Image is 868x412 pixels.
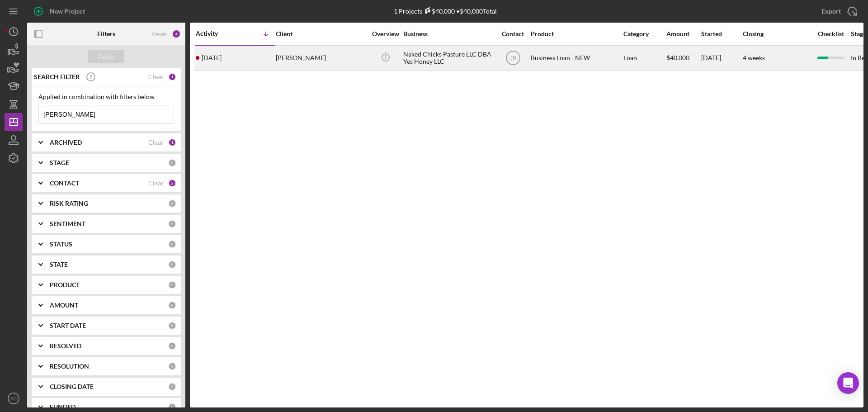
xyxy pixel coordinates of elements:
[50,241,72,248] b: STATUS
[368,30,402,38] div: Overview
[821,2,841,20] div: Export
[202,54,222,62] time: 2025-09-15 18:56
[98,50,115,63] div: Apply
[50,261,68,268] b: STATE
[168,159,176,167] div: 0
[148,180,164,187] div: Clear
[701,30,742,38] div: Started
[50,302,78,309] b: AMOUNT
[172,29,181,38] div: 4
[168,301,176,309] div: 0
[152,30,167,38] div: Reset
[50,383,94,390] b: CLOSING DATE
[88,50,124,63] button: Apply
[743,30,811,38] div: Closing
[50,200,88,207] b: RISK RATING
[168,240,176,248] div: 0
[168,403,176,411] div: 0
[168,73,176,81] div: 1
[148,139,164,146] div: Clear
[38,93,174,100] div: Applied in combination with filters below
[403,46,494,70] div: Naked Chicks Pasture LLC DBA Yes Honey LLC
[50,322,86,329] b: START DATE
[168,138,176,147] div: 1
[168,322,176,330] div: 0
[10,396,17,401] text: SO
[496,30,530,38] div: Contact
[168,342,176,350] div: 0
[666,54,689,62] span: $40,000
[148,73,164,81] div: Clear
[623,30,665,38] div: Category
[422,7,455,15] div: $40,000
[812,2,863,20] button: Export
[27,2,94,20] button: New Project
[276,46,366,70] div: [PERSON_NAME]
[811,30,850,38] div: Checklist
[50,139,82,146] b: ARCHIVED
[168,260,176,269] div: 0
[701,46,742,70] div: [DATE]
[666,30,700,38] div: Amount
[623,46,665,70] div: Loan
[50,342,81,350] b: RESOLVED
[531,46,621,70] div: Business Loan - NEW
[97,30,115,38] b: Filters
[168,220,176,228] div: 0
[168,383,176,391] div: 0
[531,30,621,38] div: Product
[196,30,236,37] div: Activity
[743,54,765,62] time: 4 weeks
[50,2,85,20] div: New Project
[50,363,89,370] b: RESOLUTION
[168,199,176,208] div: 0
[50,180,79,187] b: CONTACT
[403,30,494,38] div: Business
[5,389,23,407] button: SO
[168,362,176,370] div: 0
[509,55,516,62] text: JB
[394,7,497,15] div: 1 Projects • $40,000 Total
[168,179,176,187] div: 2
[837,372,859,394] div: Open Intercom Messenger
[34,73,80,81] b: SEARCH FILTER
[168,281,176,289] div: 0
[50,403,75,411] b: FUNDED
[50,159,69,166] b: STAGE
[276,30,366,38] div: Client
[50,281,80,289] b: PRODUCT
[50,220,85,227] b: SENTIMENT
